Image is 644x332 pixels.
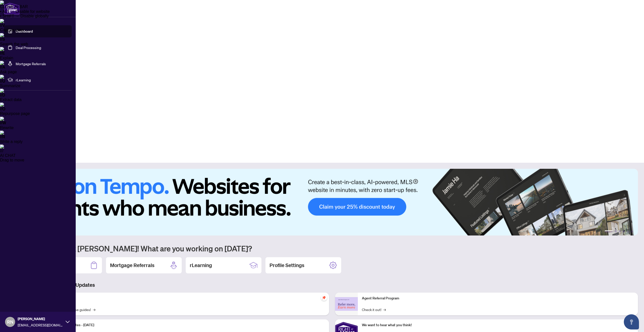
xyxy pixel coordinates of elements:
p: Platform Updates - [DATE] [53,322,325,328]
span: [EMAIL_ADDRESS][DOMAIN_NAME] [18,322,63,328]
button: 4 [623,230,625,232]
p: We want to hear what you think! [362,322,634,328]
h1: Welcome back [PERSON_NAME]! What are you working on [DATE]? [26,244,638,253]
img: Agent Referral Program [335,297,358,311]
span: → [93,307,95,312]
button: 3 [619,230,621,232]
button: Open asap [624,314,639,329]
span: pushpin [321,295,327,301]
button: 1 [605,230,613,232]
span: RN [7,318,13,325]
h2: Profile Settings [270,262,304,269]
span: → [383,307,386,312]
button: 5 [627,230,629,232]
button: 2 [615,230,617,232]
img: Slide 0 [26,169,638,235]
span: [PERSON_NAME] [18,316,63,322]
h2: Mortgage Referrals [110,262,154,269]
h2: rLearning [190,262,212,269]
h3: Brokerage & Industry Updates [26,281,638,289]
button: 6 [631,230,633,232]
p: Self-Help [53,296,325,301]
a: Check it out!→ [362,307,386,312]
p: Agent Referral Program [362,296,634,301]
